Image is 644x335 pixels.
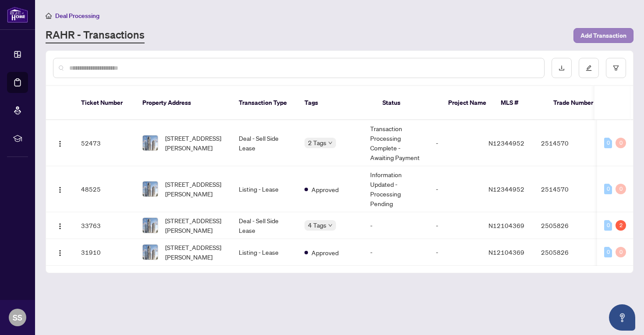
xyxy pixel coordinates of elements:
[488,221,524,229] span: N12104369
[311,248,339,257] span: Approved
[53,136,67,150] button: Logo
[311,185,339,194] span: Approved
[53,218,67,232] button: Logo
[363,212,429,239] td: -
[363,239,429,266] td: -
[604,247,612,257] div: 0
[53,245,67,259] button: Logo
[616,247,626,257] div: 0
[165,133,225,153] span: [STREET_ADDRESS][PERSON_NAME]
[441,86,494,120] th: Project Name
[297,86,375,120] th: Tags
[363,120,429,166] td: Transaction Processing Complete - Awaiting Payment
[552,58,572,78] button: download
[328,141,333,145] span: down
[7,7,28,23] img: logo
[53,182,67,196] button: Logo
[143,245,158,260] img: thumbnail-img
[609,304,635,331] button: Open asap
[616,138,626,148] div: 0
[429,166,481,212] td: -
[606,58,626,78] button: filter
[488,248,524,256] span: N12104369
[232,120,297,166] td: Deal - Sell Side Lease
[46,28,145,43] a: RAHR - Transactions
[363,166,429,212] td: Information Updated - Processing Pending
[488,185,524,193] span: N12344952
[429,239,481,266] td: -
[308,138,326,148] span: 2 Tags
[613,65,619,71] span: filter
[616,184,626,194] div: 0
[580,29,626,43] span: Add Transaction
[494,86,546,120] th: MLS #
[74,239,135,266] td: 31910
[559,65,565,71] span: download
[55,12,99,20] span: Deal Processing
[586,65,592,71] span: edit
[616,220,626,231] div: 2
[143,135,158,150] img: thumbnail-img
[13,311,22,324] span: SS
[74,120,135,166] td: 52473
[534,120,595,166] td: 2514570
[534,166,595,212] td: 2514570
[143,182,158,196] img: thumbnail-img
[534,212,595,239] td: 2505826
[165,216,225,235] span: [STREET_ADDRESS][PERSON_NAME]
[308,220,326,230] span: 4 Tags
[232,239,297,266] td: Listing - Lease
[546,86,608,120] th: Trade Number
[604,138,612,148] div: 0
[57,140,64,147] img: Logo
[57,223,64,230] img: Logo
[429,212,481,239] td: -
[579,58,599,78] button: edit
[46,13,52,19] span: home
[375,86,441,120] th: Status
[74,212,135,239] td: 33763
[232,212,297,239] td: Deal - Sell Side Lease
[57,249,64,257] img: Logo
[604,220,612,231] div: 0
[232,166,297,212] td: Listing - Lease
[165,242,225,262] span: [STREET_ADDRESS][PERSON_NAME]
[135,86,232,120] th: Property Address
[604,184,612,194] div: 0
[232,86,297,120] th: Transaction Type
[429,120,481,166] td: -
[534,239,595,266] td: 2505826
[165,179,225,199] span: [STREET_ADDRESS][PERSON_NAME]
[57,186,64,193] img: Logo
[74,86,135,120] th: Ticket Number
[143,218,158,233] img: thumbnail-img
[573,28,633,43] button: Add Transaction
[488,139,524,147] span: N12344952
[74,166,135,212] td: 48525
[328,223,333,228] span: down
